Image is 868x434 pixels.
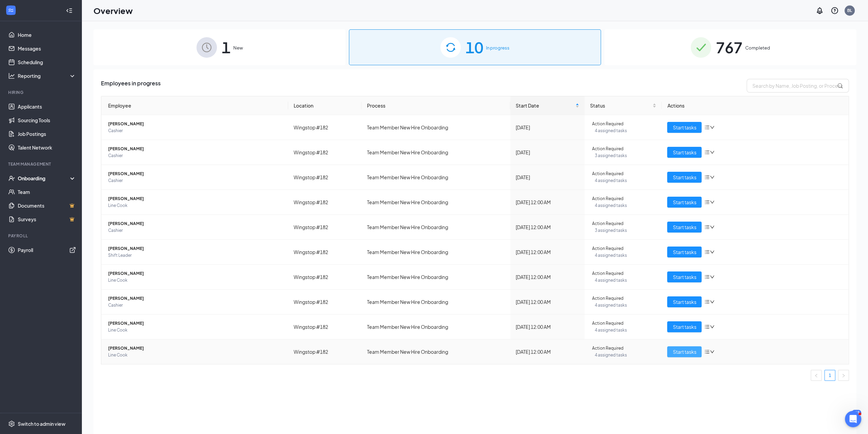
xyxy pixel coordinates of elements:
td: Wingstop #182 [288,165,362,190]
span: down [710,200,715,205]
span: 767 [716,36,742,59]
span: Cashier [108,227,283,234]
span: down [710,225,715,229]
div: Onboarding [18,175,70,182]
span: Line Cook [108,202,283,209]
span: Cashier [108,152,283,159]
td: Wingstop #182 [288,240,362,265]
span: 4 assigned tasks [595,302,656,309]
span: 4 assigned tasks [595,327,656,334]
td: Team Member New Hire Onboarding [362,265,510,290]
span: Action Required [592,295,623,302]
span: bars [704,150,710,155]
li: 1 [824,370,835,381]
button: Start tasks [667,122,702,133]
button: Start tasks [667,271,702,282]
span: Line Cook [108,277,283,284]
a: Applicants [18,100,76,113]
span: 4 assigned tasks [595,127,656,134]
span: Action Required [592,320,623,327]
span: New [233,44,243,51]
span: 4 assigned tasks [595,277,656,284]
span: down [710,150,715,155]
div: BL [847,8,852,13]
span: Line Cook [108,327,283,334]
span: 4 assigned tasks [595,177,656,184]
span: [PERSON_NAME] [108,170,283,177]
span: Employees in progress [101,79,161,93]
span: Cashier [108,177,283,184]
a: Job Postings [18,127,76,141]
td: Team Member New Hire Onboarding [362,190,510,215]
td: Wingstop #182 [288,290,362,314]
a: SurveysCrown [18,212,76,226]
td: Wingstop #182 [288,314,362,339]
div: [DATE] 12:00 AM [516,298,579,306]
td: Wingstop #182 [288,140,362,165]
span: left [814,374,818,378]
th: Status [585,96,662,115]
th: Location [288,96,362,115]
button: Start tasks [667,321,702,332]
span: 3 assigned tasks [595,152,656,159]
button: Start tasks [667,296,702,307]
a: Home [18,28,76,42]
svg: QuestionInfo [830,6,839,15]
div: 119 [852,410,861,416]
span: Action Required [592,195,623,202]
div: Reporting [18,72,76,79]
span: Cashier [108,302,283,309]
span: down [710,299,715,304]
span: Start tasks [673,173,696,181]
span: Shift Leader [108,252,283,259]
td: Team Member New Hire Onboarding [362,240,510,265]
div: Switch to admin view [18,420,65,427]
svg: UserCheck [8,175,15,182]
span: [PERSON_NAME] [108,220,283,227]
td: Team Member New Hire Onboarding [362,165,510,190]
div: Team Management [8,161,75,167]
span: Action Required [592,245,623,252]
h1: Overview [93,5,133,16]
li: Next Page [838,370,849,381]
svg: WorkstreamLogo [8,7,14,14]
span: down [710,275,715,279]
span: 4 assigned tasks [595,252,656,259]
span: down [710,349,715,354]
span: Completed [745,44,770,51]
div: [DATE] [516,124,579,131]
button: left [811,370,822,381]
span: [PERSON_NAME] [108,245,283,252]
td: Team Member New Hire Onboarding [362,115,510,140]
span: bars [704,299,710,305]
span: [PERSON_NAME] [108,270,283,277]
svg: Collapse [66,7,73,14]
span: Start tasks [673,198,696,206]
span: Start tasks [673,348,696,355]
span: [PERSON_NAME] [108,195,283,202]
a: 1 [825,370,835,380]
li: Previous Page [811,370,822,381]
span: 4 assigned tasks [595,352,656,359]
span: Start tasks [673,223,696,231]
svg: Analysis [8,72,15,79]
div: [DATE] [516,173,579,181]
td: Team Member New Hire Onboarding [362,215,510,240]
span: Status [590,102,651,109]
div: Hiring [8,89,75,95]
div: [DATE] 12:00 AM [516,198,579,206]
button: Start tasks [667,346,702,357]
span: bars [704,274,710,280]
span: down [710,324,715,329]
span: down [710,125,715,130]
span: Action Required [592,270,623,277]
td: Wingstop #182 [288,215,362,240]
div: [DATE] 12:00 AM [516,223,579,231]
span: Start tasks [673,273,696,281]
span: Start tasks [673,323,696,331]
span: Start Date [516,102,574,109]
td: Team Member New Hire Onboarding [362,140,510,165]
span: In progress [486,44,510,51]
span: [PERSON_NAME] [108,345,283,352]
button: Start tasks [667,197,702,208]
